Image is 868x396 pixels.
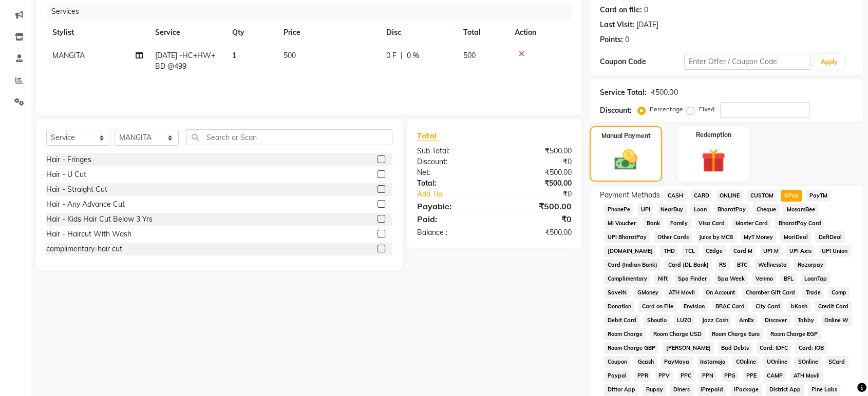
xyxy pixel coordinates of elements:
div: Hair - Haircut With Wash [46,229,131,240]
span: Complimentary [604,273,650,285]
span: Instamojo [697,356,729,368]
div: [DATE] [636,19,658,30]
div: complimentary-hair cut [46,244,122,254]
span: Other Cards [654,231,692,243]
span: Loan [691,204,710,215]
div: ₹0 [508,189,579,200]
span: Nift [654,273,671,285]
div: Hair - Straight Cut [46,184,107,195]
span: On Account [703,287,739,299]
span: BharatPay [714,204,749,215]
span: [PERSON_NAME] [663,342,714,354]
span: 1 [232,51,236,60]
span: 0 % [407,50,419,61]
span: Master Card [732,217,771,229]
span: AmEx [735,314,757,326]
div: Paid: [409,213,495,225]
span: Jazz Cash [699,314,732,326]
label: Fixed [699,105,714,114]
span: PPC [677,370,695,382]
span: Juice by MCB [696,231,737,243]
button: Apply [815,54,844,70]
span: Card on File [638,301,676,312]
span: TCL [682,245,699,257]
span: GMoney [634,287,662,299]
div: Discount: [600,105,632,116]
span: 0 F [386,50,397,61]
span: Room Charge GBP [604,342,658,354]
span: Comp [828,287,850,299]
th: Action [508,21,572,44]
div: ₹0 [495,213,580,225]
div: Services [47,2,579,21]
a: Add Tip [409,189,508,200]
span: Gcash [634,356,657,368]
div: Payable: [409,200,495,212]
th: Price [277,21,380,44]
span: Paypal [604,370,630,382]
span: Family [667,217,691,229]
span: ONLINE [716,190,743,202]
span: CARD [690,190,712,202]
div: Net: [409,167,495,178]
span: CEdge [703,245,726,257]
span: iPrepaid [697,384,727,395]
div: ₹500.00 [495,178,580,189]
span: BTC [734,259,751,271]
img: _gift.svg [694,146,732,175]
span: LoanTap [801,273,830,285]
span: GPay [781,190,802,202]
div: Hair - Kids Hair Cut Below 3 Yrs [46,214,153,225]
span: Total [417,130,441,141]
th: Service [149,21,226,44]
div: Sub Total: [409,146,495,156]
span: SCard [825,356,848,368]
span: City Card [752,301,783,312]
span: [DATE] -HC+HW+BD @499 [155,51,215,71]
span: Online W [821,314,852,326]
span: UPI Union [819,245,851,257]
span: Room Charge [604,328,646,340]
div: Discount: [409,156,495,167]
span: RS [716,259,730,271]
span: ATH Movil [790,370,823,382]
span: Wellnessta [754,259,790,271]
span: Card: IDFC [757,342,791,354]
span: SaveIN [604,287,630,299]
span: Rupay [643,384,666,395]
span: 500 [463,51,476,60]
input: Search or Scan [186,129,392,145]
span: bKash [787,301,810,312]
div: Card on file: [600,5,642,15]
span: Payment Methods [600,190,660,201]
div: ₹500.00 [495,167,580,178]
div: Coupon Code [600,56,684,67]
span: Chamber Gift Card [742,287,798,299]
span: MyT Money [741,231,777,243]
div: ₹500.00 [495,146,580,156]
div: Hair - Fringes [46,154,91,165]
span: Card (DL Bank) [665,259,712,271]
span: MANGITA [52,51,85,60]
th: Stylist [46,21,149,44]
span: Shoutlo [644,314,670,326]
span: Cheque [753,204,779,215]
div: Hair - U Cut [46,169,86,180]
span: Razorpay [794,259,826,271]
span: Bank [643,217,663,229]
span: PhonePe [604,204,633,215]
span: PPR [634,370,651,382]
span: NearBuy [657,204,687,215]
span: iPackage [730,384,762,395]
span: BRAC Card [712,301,748,312]
span: Room Charge Euro [709,328,763,340]
span: SOnline [795,356,821,368]
span: MariDeal [780,231,811,243]
span: CUSTOM [747,190,777,202]
div: ₹500.00 [651,87,677,98]
span: UPI [637,204,653,215]
span: CAMP [764,370,786,382]
span: Card: IOB [795,342,827,354]
div: 0 [625,34,629,45]
span: Coupon [604,356,630,368]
